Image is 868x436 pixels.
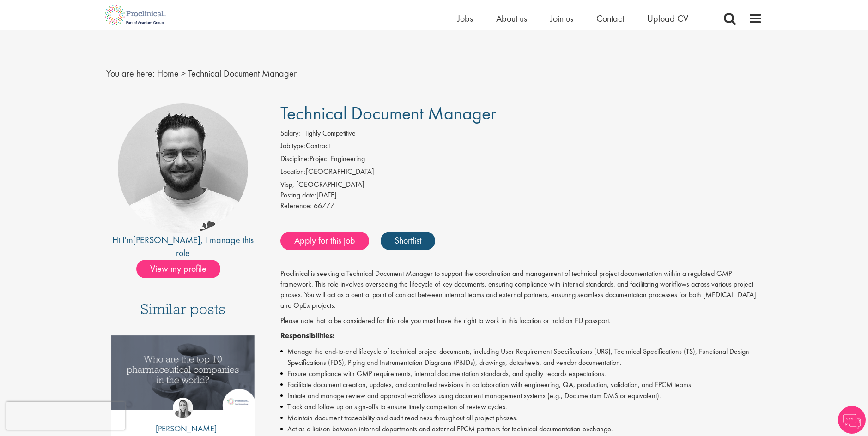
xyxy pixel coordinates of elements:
a: Contact [596,12,624,24]
li: Track and follow up on sign-offs to ensure timely completion of review cycles. [280,401,762,412]
span: Technical Document Manager [188,67,297,79]
span: Highly Competitive [302,128,356,138]
strong: Responsibilities: [280,331,335,340]
p: [PERSON_NAME] [149,423,217,435]
li: Contract [280,141,762,154]
li: [GEOGRAPHIC_DATA] [280,167,762,179]
span: 66777 [314,201,334,210]
a: Apply for this job [280,232,369,250]
label: Job type: [280,141,306,151]
a: breadcrumb link [157,67,179,79]
li: Project Engineering [280,154,762,167]
a: Upload CV [647,12,688,24]
div: Hi I'm , I manage this role [106,233,260,260]
a: [PERSON_NAME] [133,234,200,246]
div: Visp, [GEOGRAPHIC_DATA] [280,179,762,190]
label: Location: [280,167,306,177]
span: You are here: [106,67,155,79]
label: Salary: [280,128,300,139]
span: Posting date: [280,190,316,200]
li: Ensure compliance with GMP requirements, internal documentation standards, and quality records ex... [280,368,762,379]
a: Shortlist [381,232,435,250]
span: Technical Document Manager [280,102,496,125]
span: View my profile [136,260,220,278]
label: Discipline: [280,154,310,164]
li: Manage the end-to-end lifecycle of technical project documents, including User Requirement Specif... [280,346,762,368]
img: imeage of recruiter Emile De Beer [118,103,248,233]
li: Facilitate document creation, updates, and controlled revisions in collaboration with engineering... [280,379,762,390]
li: Act as a liaison between internal departments and external EPCM partners for technical documentat... [280,424,762,435]
li: Initiate and manage review and approval workflows using document management systems (e.g., Docume... [280,390,762,401]
a: Link to a post [111,335,255,417]
a: Join us [550,12,573,24]
div: [DATE] [280,190,762,201]
a: Jobs [457,12,473,24]
h3: Similar posts [140,301,225,323]
iframe: reCAPTCHA [6,402,125,430]
p: Please note that to be considered for this role you must have the right to work in this location ... [280,316,762,326]
a: View my profile [136,262,230,274]
label: Reference: [280,201,312,211]
span: > [181,67,186,79]
a: About us [496,12,527,24]
img: Hannah Burke [173,398,193,418]
img: Top 10 pharmaceutical companies in the world 2025 [111,335,255,410]
img: Chatbot [838,406,866,434]
p: Proclinical is seeking a Technical Document Manager to support the coordination and management of... [280,269,762,311]
li: Maintain document traceability and audit readiness throughout all project phases. [280,412,762,424]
